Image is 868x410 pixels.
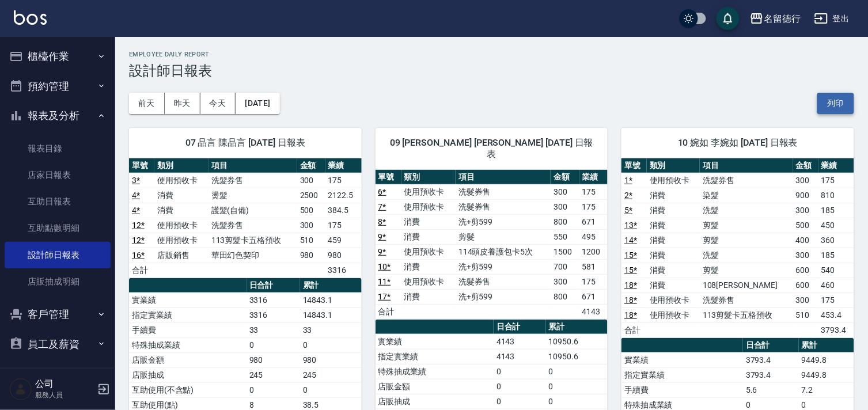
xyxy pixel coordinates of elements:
button: 前天 [129,93,165,114]
td: 980 [325,248,362,263]
td: 3793.4 [818,322,854,337]
th: 單號 [129,158,154,173]
td: 洗髮券售 [456,274,551,289]
td: 洗髮券售 [456,184,551,199]
td: 消費 [647,203,700,218]
td: 消費 [401,214,456,229]
td: 使用預收卡 [647,173,700,188]
td: 染髮 [700,188,793,203]
td: 453.4 [818,307,854,322]
td: 3316 [247,293,300,307]
th: 項目 [209,158,297,173]
td: 800 [551,214,579,229]
td: 600 [793,278,818,293]
td: 113剪髮卡五格預收 [209,233,297,248]
td: 剪髮 [700,263,793,278]
td: 0 [247,337,300,352]
td: 300 [793,203,818,218]
button: 預約管理 [5,71,111,101]
td: 使用預收卡 [647,307,700,322]
td: 使用預收卡 [154,233,208,248]
td: 0 [247,382,300,397]
th: 項目 [456,170,551,185]
td: 互助使用(不含點) [129,382,247,397]
td: 671 [579,214,608,229]
button: 列印 [817,93,854,114]
td: 洗髮 [700,248,793,263]
td: 實業績 [376,334,494,349]
a: 互助日報表 [5,188,111,215]
a: 互助點數明細 [5,215,111,241]
td: 980 [247,352,300,367]
button: 名留德行 [745,7,805,31]
td: 175 [579,199,608,214]
td: 0 [300,382,362,397]
button: 登出 [810,8,854,29]
a: 設計師日報表 [5,242,111,268]
td: 14843.1 [300,307,362,322]
img: Person [9,378,32,401]
th: 金額 [793,158,818,173]
td: 400 [793,233,818,248]
td: 消費 [154,188,208,203]
td: 使用預收卡 [154,218,208,233]
td: 980 [297,248,325,263]
td: 450 [818,218,854,233]
td: 實業績 [621,352,743,367]
td: 0 [546,394,608,409]
td: 消費 [647,188,700,203]
td: 消費 [647,218,700,233]
td: 175 [818,293,854,307]
td: 特殊抽成業績 [129,337,247,352]
img: Logo [14,10,47,25]
td: 使用預收卡 [401,244,456,259]
td: 980 [300,352,362,367]
td: 手續費 [621,382,743,397]
td: 510 [793,307,818,322]
td: 300 [793,248,818,263]
td: 175 [579,184,608,199]
td: 店販抽成 [376,394,494,409]
td: 1200 [579,244,608,259]
td: 消費 [154,203,208,218]
td: 1500 [551,244,579,259]
td: 使用預收卡 [401,274,456,289]
th: 金額 [297,158,325,173]
td: 特殊抽成業績 [376,364,494,379]
td: 459 [325,233,362,248]
td: 0 [546,364,608,379]
td: 洗髮券售 [209,173,297,188]
td: 華田幻色契印 [209,248,297,263]
td: 5.6 [743,382,798,397]
table: a dense table [621,158,854,338]
div: 名留德行 [764,12,801,26]
td: 9449.8 [799,352,854,367]
button: [DATE] [236,93,279,114]
td: 2500 [297,188,325,203]
td: 114頭皮養護包卡5次 [456,244,551,259]
td: 4143 [494,349,546,364]
span: 09 [PERSON_NAME] [PERSON_NAME] [DATE] 日報表 [389,137,594,160]
td: 600 [793,263,818,278]
td: 175 [818,173,854,188]
th: 單號 [621,158,647,173]
button: 昨天 [165,93,200,114]
td: 700 [551,259,579,274]
td: 500 [297,203,325,218]
td: 510 [297,233,325,248]
td: 300 [793,173,818,188]
td: 300 [297,218,325,233]
td: 460 [818,278,854,293]
td: 10950.6 [546,334,608,349]
td: 0 [494,379,546,394]
td: 300 [551,199,579,214]
td: 使用預收卡 [401,199,456,214]
td: 使用預收卡 [401,184,456,199]
th: 類別 [154,158,208,173]
h2: Employee Daily Report [129,51,854,58]
td: 店販銷售 [154,248,208,263]
td: 500 [793,218,818,233]
table: a dense table [129,158,362,278]
td: 550 [551,229,579,244]
td: 7.2 [799,382,854,397]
